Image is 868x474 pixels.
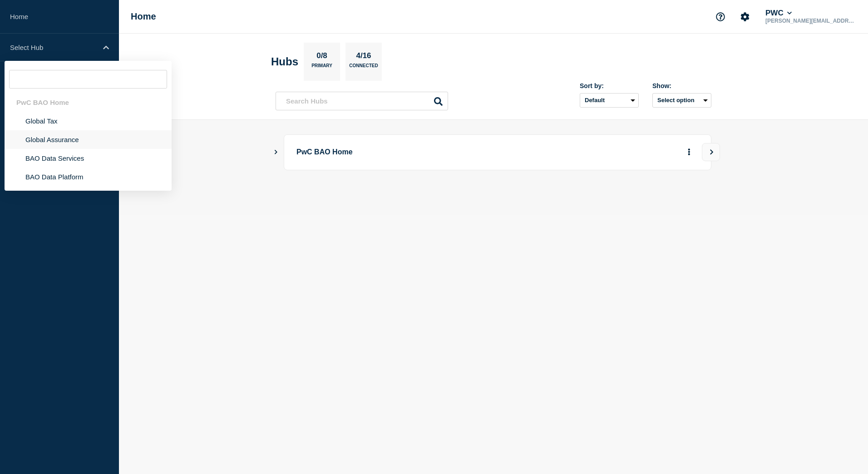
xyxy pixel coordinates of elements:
button: View [702,143,720,161]
div: Show: [652,82,711,89]
div: Sort by: [580,82,639,89]
p: Connected [349,63,378,73]
select: Sort by [580,93,639,108]
li: Global Tax [5,112,172,130]
h2: Hubs [271,55,298,68]
h1: Home [131,11,156,22]
button: Show Connected Hubs [274,149,278,156]
div: PwC BAO Home [5,93,172,112]
p: Primary [311,63,332,73]
button: Select option [652,93,711,108]
button: Support [711,7,730,26]
button: PWC [764,9,794,18]
li: BAO Data Platform [5,168,172,186]
p: Select Hub [10,44,97,51]
button: More actions [683,144,695,161]
input: Search Hubs [276,92,448,110]
p: 0/8 [313,51,331,63]
p: PwC BAO Home [296,144,547,161]
p: 4/16 [353,51,375,63]
button: Account settings [735,7,755,26]
p: [PERSON_NAME][EMAIL_ADDRESS][PERSON_NAME][DOMAIN_NAME] [764,18,858,24]
li: BAO Data Services [5,149,172,168]
li: Global Assurance [5,130,172,149]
